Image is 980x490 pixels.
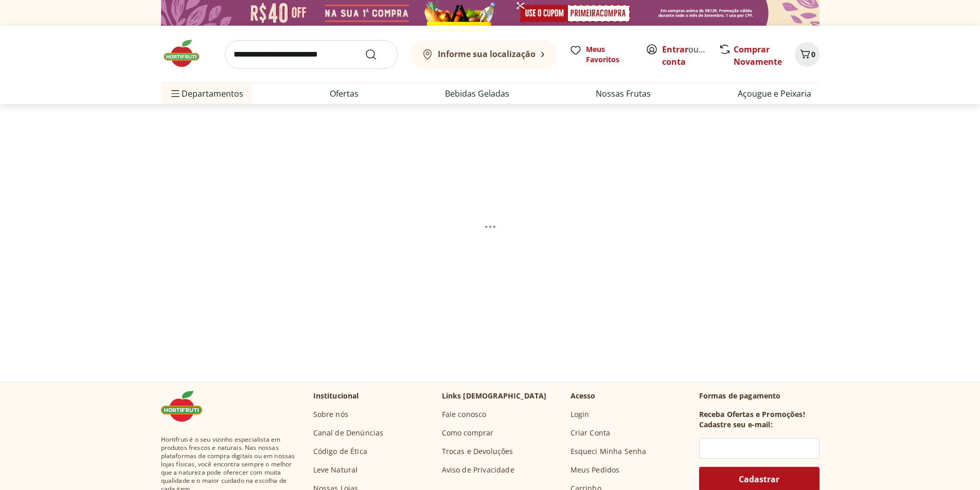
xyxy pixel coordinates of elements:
[161,38,212,69] img: Hortifruti
[365,48,389,61] button: Submit Search
[738,87,811,100] a: Açougue e Peixaria
[734,44,782,67] a: Comprar Novamente
[662,44,688,55] a: Entrar
[571,446,647,457] a: Esqueci Minha Senha
[438,48,536,60] b: Informe sua localização
[313,446,367,457] a: Código de Ética
[571,409,590,420] a: Login
[739,475,779,483] span: Cadastrar
[313,428,384,438] a: Canal de Denúncias
[596,87,651,100] a: Nossas Frutas
[410,40,557,69] button: Informe sua localização
[699,420,773,430] h3: Cadastre seu e-mail:
[571,465,620,475] a: Meus Pedidos
[571,428,611,438] a: Criar Conta
[161,391,212,422] img: Hortifruti
[811,49,815,59] span: 0
[313,391,359,401] p: Institucional
[662,43,708,68] span: ou
[169,81,182,106] button: Menu
[699,409,805,420] h3: Receba Ofertas e Promoções!
[442,391,547,401] p: Links [DEMOGRAPHIC_DATA]
[699,391,819,401] p: Formas de pagamento
[662,44,719,67] a: Criar conta
[586,44,633,65] span: Meus Favoritos
[569,44,633,65] a: Meus Favoritos
[225,40,398,69] input: search
[313,409,348,420] a: Sobre nós
[571,391,596,401] p: Acesso
[445,87,509,100] a: Bebidas Geladas
[795,42,819,67] button: Carrinho
[330,87,359,100] a: Ofertas
[442,446,513,457] a: Trocas e Devoluções
[313,465,358,475] a: Leve Natural
[169,81,243,106] span: Departamentos
[442,409,487,420] a: Fale conosco
[442,428,494,438] a: Como comprar
[442,465,514,475] a: Aviso de Privacidade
